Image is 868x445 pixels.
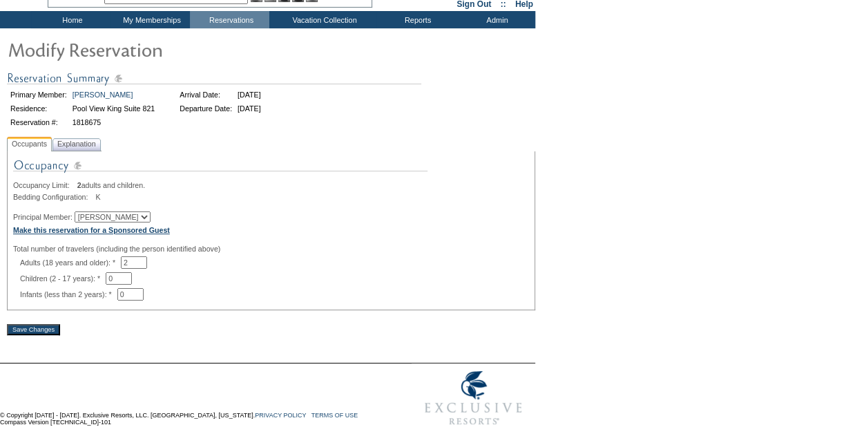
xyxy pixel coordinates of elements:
[13,181,529,189] div: adults and children.
[70,102,157,115] td: Pool View King Suite 821
[55,137,99,151] span: Explanation
[376,11,456,28] td: Reports
[9,137,50,151] span: Occupants
[8,102,69,115] td: Residence:
[177,102,234,115] td: Departure Date:
[13,213,73,221] span: Principal Member:
[311,412,358,419] a: TERMS OF USE
[269,11,376,28] td: Vacation Collection
[8,116,69,129] td: Reservation #:
[110,11,190,28] td: My Memberships
[177,88,234,101] td: Arrival Date:
[190,11,269,28] td: Reservations
[255,412,306,419] a: PRIVACY POLICY
[235,88,263,101] td: [DATE]
[77,181,81,189] span: 2
[73,91,133,99] a: [PERSON_NAME]
[13,157,427,181] img: Occupancy
[70,116,157,129] td: 1818675
[412,363,535,433] img: Exclusive Resorts
[7,324,60,335] input: Save Changes
[456,11,535,28] td: Admin
[7,70,421,87] img: Reservation Summary
[13,181,75,189] span: Occupancy Limit:
[20,274,106,283] span: Children (2 - 17 years): *
[235,102,263,115] td: [DATE]
[13,245,529,253] div: Total number of travelers (including the person identified above)
[13,193,93,201] span: Bedding Configuration:
[20,258,121,267] span: Adults (18 years and older): *
[31,11,110,28] td: Home
[8,88,69,101] td: Primary Member:
[95,193,100,201] span: K
[20,290,117,299] span: Infants (less than 2 years): *
[7,35,283,63] img: Modify Reservation
[13,226,170,234] a: Make this reservation for a Sponsored Guest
